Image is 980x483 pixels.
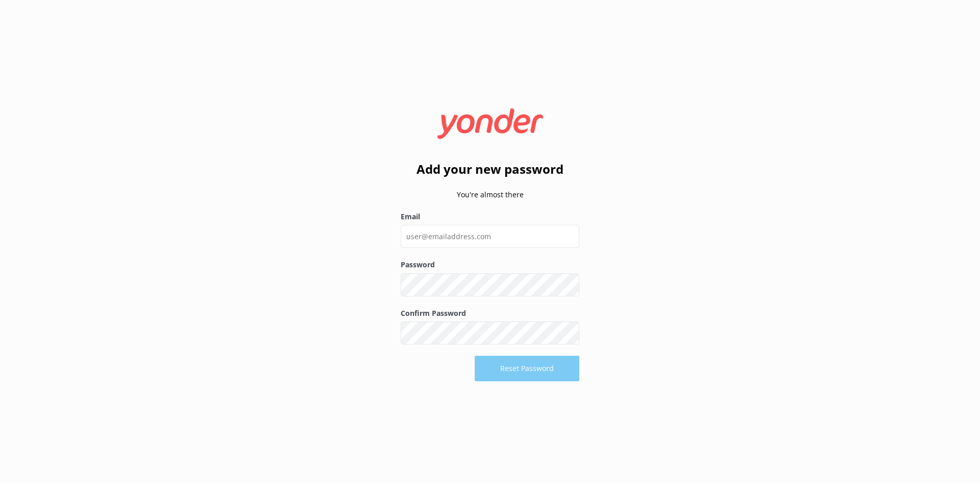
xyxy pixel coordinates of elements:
[401,225,579,248] input: user@emailaddress.com
[401,159,579,179] h2: Add your new password
[401,259,579,270] label: Password
[401,308,579,319] label: Confirm Password
[401,211,579,222] label: Email
[559,323,579,343] button: Show password
[401,189,579,200] p: You're almost there
[559,274,579,295] button: Show password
